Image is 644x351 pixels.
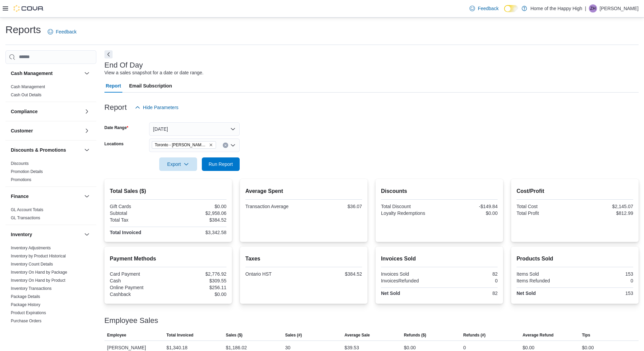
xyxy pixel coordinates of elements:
[83,230,91,239] button: Inventory
[83,69,91,77] button: Cash Management
[11,294,40,299] span: Package Details
[106,79,121,93] span: Report
[600,4,639,12] p: [PERSON_NAME]
[83,107,91,116] button: Compliance
[132,101,181,114] button: Hide Parameters
[11,92,42,98] span: Cash Out Details
[11,286,52,291] span: Inventory Transactions
[440,271,498,277] div: 82
[5,159,96,186] div: Discounts & Promotions
[381,271,438,277] div: Invoices Sold
[576,204,633,209] div: $2,145.07
[11,327,25,331] a: Reorder
[104,69,204,76] div: View a sales snapshot for a date or date range.
[163,157,193,171] span: Export
[381,187,498,195] h2: Discounts
[245,255,362,263] h2: Taxes
[166,332,193,338] span: Total Invoiced
[5,23,41,36] h1: Reports
[5,83,96,102] div: Cash Management
[169,271,226,277] div: $2,776.92
[11,231,81,238] button: Inventory
[110,278,167,283] div: Cash
[530,4,582,12] p: Home of the Happy High
[517,210,574,216] div: Total Profit
[56,28,76,35] span: Feedback
[245,187,362,195] h2: Average Spent
[11,169,43,174] a: Promotion Details
[104,141,124,147] label: Locations
[169,217,226,223] div: $384.52
[104,50,113,58] button: Next
[110,285,167,290] div: Online Payment
[152,141,216,149] span: Toronto - Danforth Ave - Friendly Stranger
[11,177,31,182] span: Promotions
[11,319,42,323] a: Purchase Orders
[11,207,43,212] span: GL Account Totals
[467,2,501,15] a: Feedback
[11,207,43,212] a: GL Account Totals
[129,79,172,93] span: Email Subscription
[11,84,45,89] a: Cash Management
[576,291,633,296] div: 153
[440,204,498,209] div: -$149.84
[226,332,242,338] span: Sales ($)
[11,215,40,221] span: GL Transactions
[11,278,65,283] span: Inventory On Hand by Product
[11,286,52,291] a: Inventory Transactions
[11,193,81,200] button: Finance
[143,104,178,111] span: Hide Parameters
[589,4,597,12] div: Zachary Haire
[478,5,498,12] span: Feedback
[209,143,213,147] button: Remove Toronto - Danforth Ave - Friendly Stranger from selection in this group
[45,25,79,39] a: Feedback
[83,146,91,154] button: Discounts & Promotions
[245,204,303,209] div: Transaction Average
[209,161,233,168] span: Run Report
[585,4,586,12] p: |
[5,206,96,225] div: Finance
[169,285,226,290] div: $256.11
[169,292,226,297] div: $0.00
[11,245,51,251] span: Inventory Adjustments
[11,216,40,220] a: GL Transactions
[11,270,67,275] span: Inventory On Hand by Package
[11,278,65,283] a: Inventory On Hand by Product
[344,332,370,338] span: Average Sale
[11,147,81,153] button: Discounts & Promotions
[11,231,32,238] h3: Inventory
[517,204,574,209] div: Total Cost
[305,204,362,209] div: $36.07
[110,230,141,235] strong: Total Invoiced
[440,210,498,216] div: $0.00
[11,310,46,315] a: Product Expirations
[523,332,554,338] span: Average Refund
[11,254,66,258] a: Inventory by Product Historical
[517,187,633,195] h2: Cost/Profit
[517,255,633,263] h2: Products Sold
[404,332,426,338] span: Refunds ($)
[230,143,236,148] button: Open list of options
[104,103,127,111] h3: Report
[576,271,633,277] div: 153
[11,70,81,77] button: Cash Management
[11,70,53,77] h3: Cash Management
[440,278,498,283] div: 0
[381,204,438,209] div: Total Discount
[169,278,226,283] div: $309.55
[285,332,302,338] span: Sales (#)
[83,192,91,200] button: Finance
[11,161,29,166] span: Discounts
[504,12,504,12] span: Dark Mode
[11,177,31,182] a: Promotions
[169,210,226,216] div: $2,958.06
[440,291,498,296] div: 82
[110,292,167,297] div: Cashback
[104,61,143,69] h3: End Of Day
[223,143,228,148] button: Clear input
[517,278,574,283] div: Items Refunded
[202,157,240,171] button: Run Report
[11,318,42,324] span: Purchase Orders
